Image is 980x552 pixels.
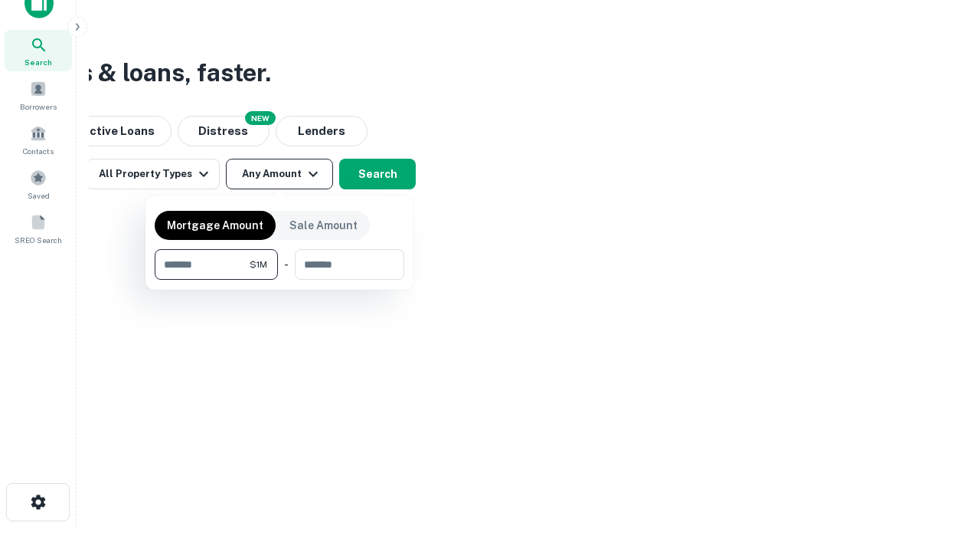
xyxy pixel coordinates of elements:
iframe: Chat Widget [903,429,980,503]
div: - [284,249,289,280]
p: Sale Amount [289,217,358,234]
span: $1M [250,258,267,271]
p: Mortgage Amount [167,217,263,234]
